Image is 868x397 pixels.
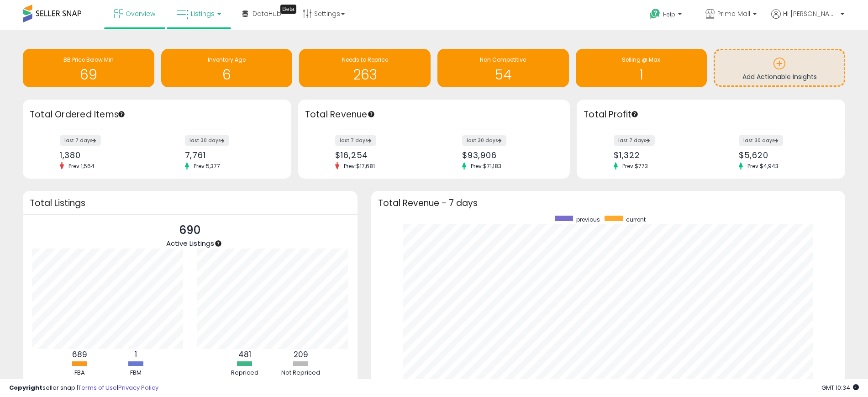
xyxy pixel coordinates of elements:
[614,150,704,160] div: $1,322
[9,383,42,392] strong: Copyright
[191,9,215,18] span: Listings
[294,349,308,360] b: 209
[715,50,844,85] a: Add Actionable Insights
[367,110,375,118] div: Tooltip anchor
[214,239,222,248] div: Tooltip anchor
[631,110,639,118] div: Tooltip anchor
[717,9,750,18] span: Prime Mall
[576,49,707,87] a: Selling @ Max 1
[576,216,600,223] span: previous
[378,200,838,206] h3: Total Revenue - 7 days
[335,135,376,146] label: last 7 days
[462,150,554,160] div: $93,906
[60,150,150,160] div: 1,380
[305,108,563,121] h3: Total Revenue
[742,72,817,81] span: Add Actionable Insights
[166,238,214,248] span: Active Listings
[304,67,426,82] h1: 263
[280,5,296,14] div: Tooltip anchor
[135,349,137,360] b: 1
[299,49,431,87] a: Needs to Reprice 263
[126,9,155,18] span: Overview
[217,369,272,377] div: Repriced
[108,369,163,377] div: FBM
[821,383,859,392] span: 2025-09-17 10:34 GMT
[253,9,281,18] span: DataHub
[442,67,564,82] h1: 54
[335,150,427,160] div: $16,254
[30,200,351,206] h3: Total Listings
[64,162,99,170] span: Prev: 1,564
[185,135,229,146] label: last 30 days
[339,162,379,170] span: Prev: $17,681
[739,150,829,160] div: $5,620
[78,383,117,392] a: Terms of Use
[649,8,661,20] i: Get Help
[771,9,844,30] a: Hi [PERSON_NAME]
[462,135,506,146] label: last 30 days
[166,67,288,82] h1: 6
[60,135,101,146] label: last 7 days
[274,369,328,377] div: Not Repriced
[30,108,284,121] h3: Total Ordered Items
[614,135,655,146] label: last 7 days
[739,135,783,146] label: last 30 days
[161,49,293,87] a: Inventory Age 6
[238,349,251,360] b: 481
[52,369,107,377] div: FBA
[117,110,126,118] div: Tooltip anchor
[580,67,703,82] h1: 1
[743,162,783,170] span: Prev: $4,943
[189,162,225,170] span: Prev: 5,377
[584,108,838,121] h3: Total Profit
[622,56,660,64] span: Selling @ Max
[27,67,150,82] h1: 69
[480,56,526,64] span: Non Competitive
[166,222,214,239] p: 690
[72,349,87,360] b: 689
[118,383,158,392] a: Privacy Policy
[208,56,246,64] span: Inventory Age
[663,11,675,18] span: Help
[642,1,691,30] a: Help
[626,216,646,223] span: current
[466,162,506,170] span: Prev: $71,183
[437,49,569,87] a: Non Competitive 54
[23,49,154,87] a: BB Price Below Min 69
[783,9,838,18] span: Hi [PERSON_NAME]
[63,56,114,64] span: BB Price Below Min
[618,162,652,170] span: Prev: $773
[185,150,275,160] div: 7,761
[342,56,388,64] span: Needs to Reprice
[9,384,158,392] div: seller snap | |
